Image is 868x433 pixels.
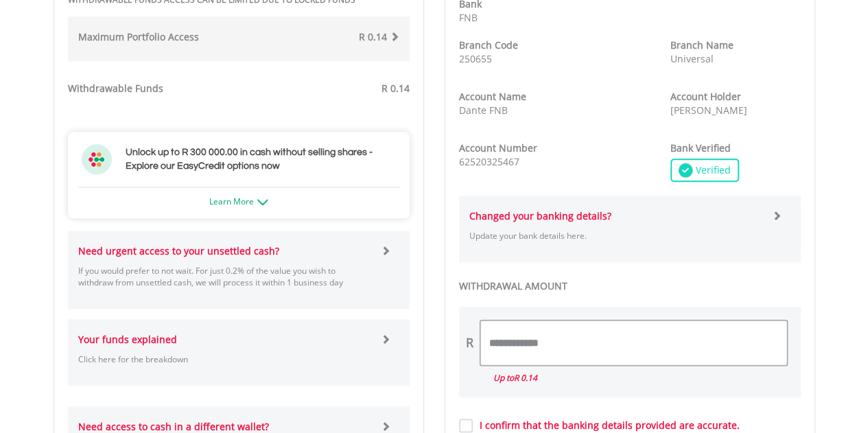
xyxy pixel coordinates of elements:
[459,90,526,103] strong: Account Name
[459,155,519,168] span: 62520325467
[78,244,279,257] strong: Need urgent access to your unsettled cash?
[466,334,473,352] div: R
[469,230,762,242] p: Update your bank details here.
[670,141,731,154] strong: Bank Verified
[82,144,112,174] img: ec-flower.svg
[257,199,268,205] img: ec-arrow-down.png
[670,52,714,65] span: Universal
[670,90,741,103] strong: Account Holder
[78,333,177,346] strong: Your funds explained
[459,38,518,51] strong: Branch Code
[692,163,731,177] span: Verified
[126,145,396,173] h3: Unlock up to R 300 000.00 in cash without selling shares - Explore our EasyCredit options now
[459,141,537,154] strong: Account Number
[670,38,734,51] strong: Branch Name
[209,196,268,207] a: Learn More
[459,52,492,65] span: 250655
[473,419,740,432] label: I confirm that the banking details provided are accurate.
[459,104,508,117] span: Dante FNB
[359,30,387,43] span: R 0.14
[382,82,410,95] span: R 0.14
[459,11,478,24] span: FNB
[78,30,199,43] strong: Maximum Portfolio Access
[78,353,371,365] p: Click here for the breakdown
[459,279,801,293] label: WITHDRAWAL AMOUNT
[78,265,371,288] p: If you would prefer to not wait. For just 0.2% of the value you wish to withdraw from unsettled c...
[514,372,537,384] span: R 0.14
[493,372,537,384] i: Up to
[670,104,747,117] span: [PERSON_NAME]
[78,420,269,433] strong: Need access to cash in a different wallet?
[68,82,163,95] strong: Withdrawable Funds
[469,209,611,222] strong: Changed your banking details?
